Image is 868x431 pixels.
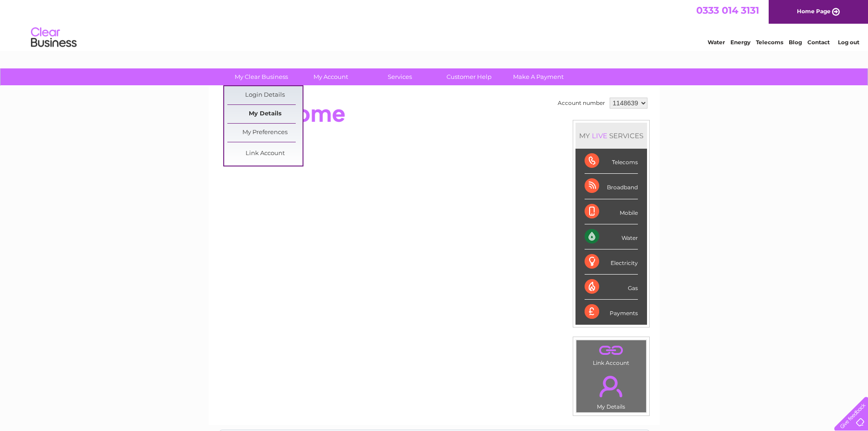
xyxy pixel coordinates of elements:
div: Water [585,224,638,249]
a: Blog [789,39,802,46]
div: LIVE [590,131,609,140]
div: Mobile [585,199,638,224]
a: Customer Help [431,68,507,85]
div: MY SERVICES [575,123,647,149]
a: 0333 014 3131 [696,5,759,16]
a: My Details [227,105,303,123]
a: Water [708,39,725,46]
a: Make A Payment [501,68,576,85]
div: Electricity [585,249,638,275]
div: Payments [585,300,638,324]
a: Log out [838,39,859,46]
div: Gas [585,275,638,300]
a: . [579,343,644,358]
img: logo.png [31,24,77,52]
a: Link Account [227,145,303,163]
td: Account number [555,95,607,111]
td: My Details [576,368,647,413]
a: My Preferences [227,124,303,142]
div: Clear Business is a trading name of Verastar Limited (registered in [GEOGRAPHIC_DATA] No. 3667643... [219,5,650,44]
a: . [579,370,644,402]
a: Energy [730,39,750,46]
a: Contact [807,39,830,46]
div: Telecoms [585,149,638,174]
div: Broadband [585,174,638,199]
a: My Account [293,68,368,85]
a: Services [362,68,437,85]
a: Telecoms [756,39,783,46]
a: Login Details [227,86,303,104]
td: Link Account [576,340,647,369]
a: My Clear Business [224,68,299,85]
